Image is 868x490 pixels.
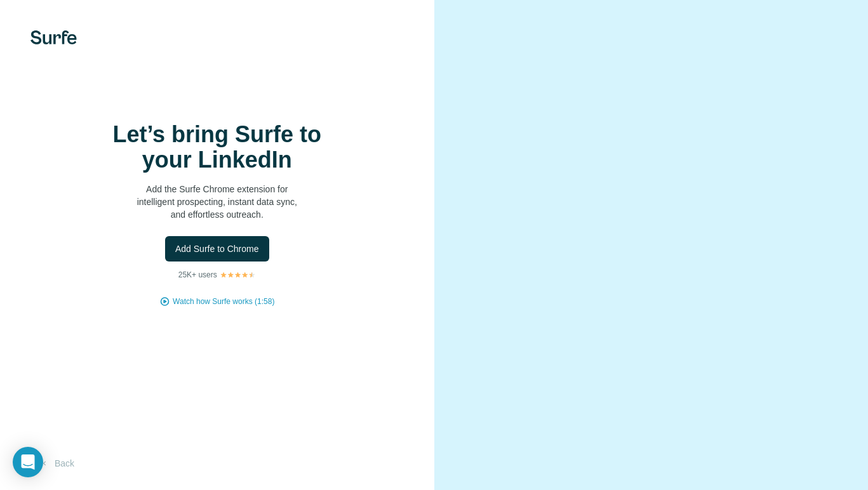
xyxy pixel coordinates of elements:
[175,242,259,255] span: Add Surfe to Chrome
[30,452,83,475] button: Back
[30,30,77,44] img: Surfe's logo
[90,122,344,173] h1: Let’s bring Surfe to your LinkedIn
[165,236,269,262] button: Add Surfe to Chrome
[173,296,274,307] button: Watch how Surfe works (1:58)
[178,269,217,281] p: 25K+ users
[90,183,344,221] p: Add the Surfe Chrome extension for intelligent prospecting, instant data sync, and effortless out...
[13,447,43,477] div: Open Intercom Messenger
[220,271,256,279] img: Rating Stars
